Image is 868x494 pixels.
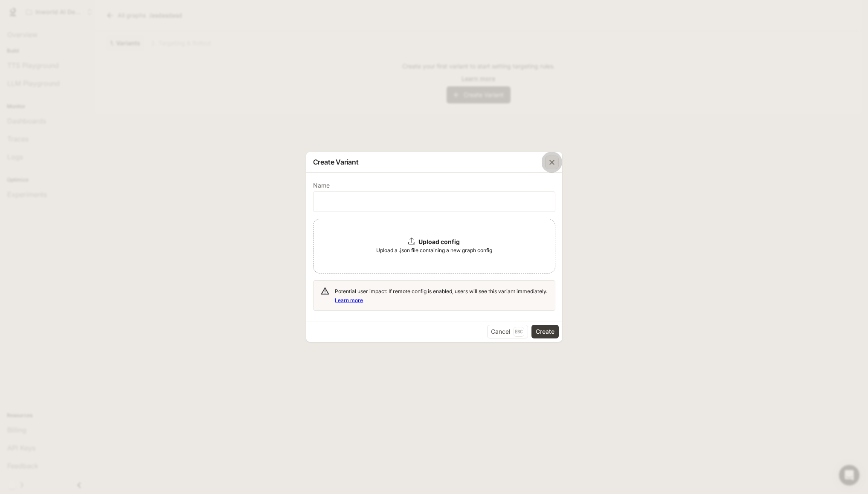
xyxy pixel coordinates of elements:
[335,288,547,303] span: Potential user impact: If remote config is enabled, users will see this variant immediately.
[313,182,330,188] p: Name
[487,325,528,338] button: CancelEsc
[531,325,559,338] button: Create
[335,297,363,303] a: Learn more
[514,327,524,336] p: Esc
[418,238,460,245] b: Upload config
[313,157,359,167] p: Create Variant
[376,246,492,255] span: Upload a .json file containing a new graph config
